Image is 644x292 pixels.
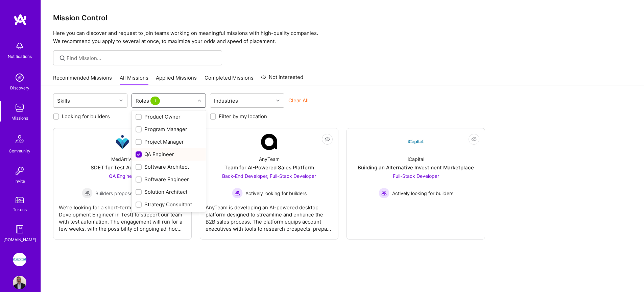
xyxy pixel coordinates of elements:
[136,138,202,145] div: Project Manager
[471,137,477,142] i: icon EyeClosed
[11,114,28,122] div: Missions
[136,113,202,120] div: Product Owner
[408,134,424,150] img: Company Logo
[13,276,26,289] img: User Avatar
[198,99,201,102] i: icon Chevron
[150,97,160,105] span: 1
[11,131,28,147] img: Community
[119,99,123,102] i: icon Chevron
[10,84,29,91] div: Discovery
[232,188,243,199] img: Actively looking for builders
[408,155,424,163] div: iCapital
[11,253,28,266] a: iCapital: Building an Alternative Investment Marketplace
[259,155,280,163] div: AnyTeam
[205,74,254,85] a: Completed Missions
[261,134,277,150] img: Company Logo
[53,74,112,85] a: Recommended Missions
[352,134,479,234] a: Company LogoiCapitalBuilding an Alternative Investment MarketplaceFull-Stack Developer Actively l...
[3,236,36,243] div: [DOMAIN_NAME]
[58,54,66,62] i: icon SearchGrey
[120,74,148,85] a: All Missions
[53,29,632,45] p: Here you can discover and request to join teams working on meaningful missions with high-quality ...
[59,199,186,232] div: We’re looking for a short-term SDET (Software Development Engineer in Test) to support our team w...
[134,96,163,106] div: Roles
[16,197,24,203] img: tokens
[276,99,280,102] i: icon Chevron
[13,39,26,53] img: bell
[8,53,32,60] div: Notifications
[224,164,314,171] div: Team for AI-Powered Sales Platform
[109,173,136,179] span: QA Engineer
[53,14,632,22] h3: Mission Control
[206,134,333,234] a: Company LogoAnyTeamTeam for AI-Powered Sales PlatformBack-End Developer, Full-Stack Developer Act...
[15,178,25,185] div: Invite
[67,55,217,62] input: Find Mission...
[136,188,202,195] div: Solution Architect
[82,188,93,199] img: Builders proposed to company
[14,14,27,26] img: logo
[245,190,307,197] span: Actively looking for builders
[325,137,330,142] i: icon EyeClosed
[91,164,154,171] div: SDET for Test Automation
[13,101,26,114] img: teamwork
[136,163,202,170] div: Software Architect
[206,199,333,232] div: AnyTeam is developing an AI-powered desktop platform designed to streamline and enhance the B2B s...
[59,134,186,234] a: Company LogoMedArriveSDET for Test AutomationQA Engineer Builders proposed to companyBuilders pro...
[136,151,202,158] div: QA Engineer
[95,190,163,197] span: Builders proposed to company
[13,253,26,266] img: iCapital: Building an Alternative Investment Marketplace
[13,71,26,84] img: discovery
[11,276,28,289] a: User Avatar
[219,113,267,120] label: Filter by my location
[288,97,309,104] button: Clear All
[136,176,202,183] div: Software Engineer
[55,96,72,106] div: Skills
[393,173,439,179] span: Full-Stack Developer
[222,173,316,179] span: Back-End Developer, Full-Stack Developer
[136,126,202,133] div: Program Manager
[62,113,110,120] label: Looking for builders
[13,206,27,213] div: Tokens
[156,74,197,85] a: Applied Missions
[212,96,240,106] div: Industries
[9,147,30,154] div: Community
[114,134,130,150] img: Company Logo
[13,164,26,178] img: Invite
[379,188,389,199] img: Actively looking for builders
[13,223,26,236] img: guide book
[392,190,453,197] span: Actively looking for builders
[111,155,134,163] div: MedArrive
[261,73,303,85] a: Not Interested
[136,201,202,208] div: Strategy Consultant
[358,164,474,171] div: Building an Alternative Investment Marketplace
